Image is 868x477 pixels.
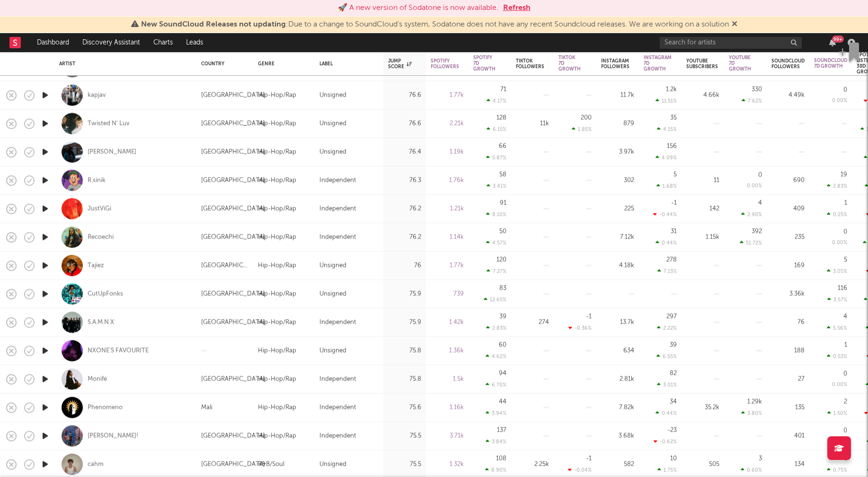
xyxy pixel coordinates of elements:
[388,260,421,271] div: 76
[741,410,762,416] div: 3.80 %
[88,148,136,156] div: [PERSON_NAME]
[657,126,677,132] div: 4.15 %
[758,200,762,206] div: 4
[141,21,729,28] span: : Due to a change to SoundCloud's system, Sodatone does not have any recent Soundcloud releases. ...
[319,203,356,214] div: Independent
[572,126,592,132] div: 1.85 %
[88,261,104,270] a: Tajiez
[601,203,634,214] div: 225
[771,58,805,70] div: Soundcloud Followers
[201,288,265,300] div: [GEOGRAPHIC_DATA]
[319,430,356,442] div: Independent
[686,231,719,243] div: 1.15k
[827,297,847,303] div: 3.57 %
[671,200,677,206] div: -1
[741,212,762,218] div: 2.90 %
[644,55,672,72] div: Instagram 7D Growth
[771,288,805,300] div: 3.36k
[499,399,506,405] div: 44
[258,175,296,186] div: Hip-Hop/Rap
[201,317,265,328] div: [GEOGRAPHIC_DATA]
[338,2,498,14] div: 🚀 A new version of Sodatone is now available.
[88,375,107,383] a: Monifé
[601,89,634,101] div: 11.7k
[201,231,265,243] div: [GEOGRAPHIC_DATA]
[844,200,847,206] div: 1
[654,439,677,445] div: -0.62 %
[88,403,123,412] a: Phenomeno
[844,342,847,348] div: 1
[499,371,506,377] div: 94
[827,183,847,189] div: 2.83 %
[258,231,296,243] div: Hip-Hop/Rap
[601,430,634,442] div: 3.68k
[201,146,265,158] div: [GEOGRAPHIC_DATA]
[388,231,421,243] div: 76.2
[486,410,506,416] div: 3.94 %
[673,172,677,178] div: 5
[388,118,421,129] div: 76.6
[752,229,762,235] div: 392
[431,231,464,243] div: 1.14k
[258,402,296,413] div: Hip-Hop/Rap
[486,353,506,360] div: 4.62 %
[843,229,847,235] div: 0
[319,61,374,67] div: Label
[771,260,805,271] div: 169
[431,459,464,470] div: 1.32k
[487,126,506,132] div: 6.15 %
[601,260,634,271] div: 4.18k
[660,37,802,49] input: Search for artists
[843,87,847,93] div: 0
[431,345,464,356] div: 1.36k
[670,342,677,348] div: 39
[496,257,506,263] div: 120
[843,427,847,433] div: 0
[771,459,805,470] div: 134
[201,175,265,186] div: [GEOGRAPHIC_DATA]
[431,146,464,158] div: 1.19k
[258,61,305,67] div: Genre
[832,98,847,104] div: 0.00 %
[388,146,421,158] div: 76.4
[486,325,506,331] div: 2.83 %
[771,402,805,413] div: 135
[814,58,847,69] div: Soundcloud 7D Growth
[88,346,149,355] a: NXONE'S FAVOURITE
[88,204,111,213] div: JustViGi
[487,98,506,104] div: 4.17 %
[486,212,506,218] div: 8.10 %
[686,203,719,214] div: 142
[832,382,847,388] div: 0.00 %
[388,58,412,70] div: Jump Score
[201,402,213,413] div: Mali
[686,89,719,101] div: 4.66k
[670,115,677,121] div: 35
[499,229,506,235] div: 50
[771,345,805,356] div: 188
[201,89,265,101] div: [GEOGRAPHIC_DATA]
[747,184,762,189] div: 0.00 %
[671,229,677,235] div: 31
[473,55,496,72] div: Spotify 7D Growth
[568,325,592,331] div: -0.36 %
[742,98,762,104] div: 7.62 %
[601,459,634,470] div: 582
[838,285,847,291] div: 116
[516,58,544,70] div: Tiktok Followers
[319,345,346,356] div: Unsigned
[431,175,464,186] div: 1.76k
[741,467,762,473] div: 0.60 %
[771,89,805,101] div: 4.49k
[657,268,677,274] div: 7.13 %
[88,176,106,185] a: R.sinik
[516,317,549,328] div: 274
[653,212,677,218] div: -0.44 %
[758,172,762,178] div: 0
[388,430,421,442] div: 75.5
[319,373,356,385] div: Independent
[258,203,296,214] div: Hip-Hop/Rap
